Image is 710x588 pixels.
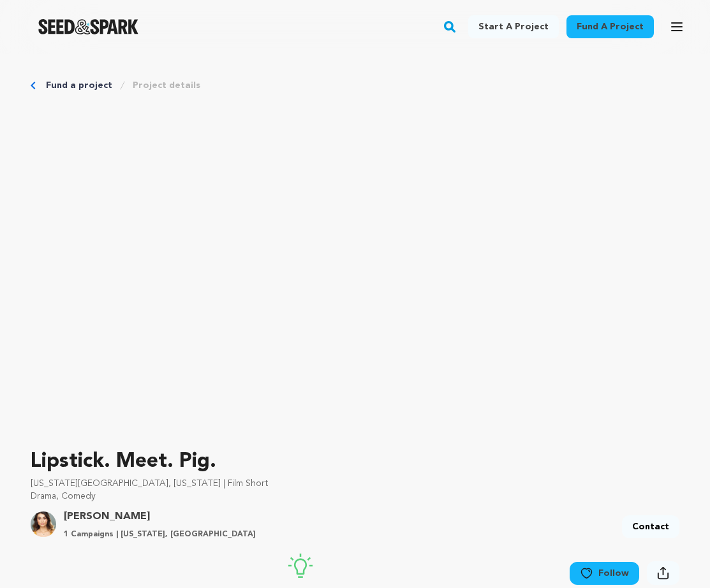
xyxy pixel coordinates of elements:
[31,490,679,503] p: Drama, Comedy
[46,79,112,92] a: Fund a project
[31,446,679,477] p: Lipstick. Meet. Pig.
[31,511,56,537] img: 60bec9f853baa6b4.png
[38,19,138,34] a: Seed&Spark Homepage
[31,79,679,92] div: Breadcrumb
[64,509,256,524] a: Goto Olivia Hansen profile
[566,15,654,38] a: Fund a project
[133,79,200,92] a: Project details
[31,477,679,490] p: [US_STATE][GEOGRAPHIC_DATA], [US_STATE] | Film Short
[64,529,256,540] p: 1 Campaigns | [US_STATE], [GEOGRAPHIC_DATA]
[468,15,559,38] a: Start a project
[622,515,679,538] a: Contact
[38,19,138,34] img: Seed&Spark Logo Dark Mode
[570,562,639,585] a: Follow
